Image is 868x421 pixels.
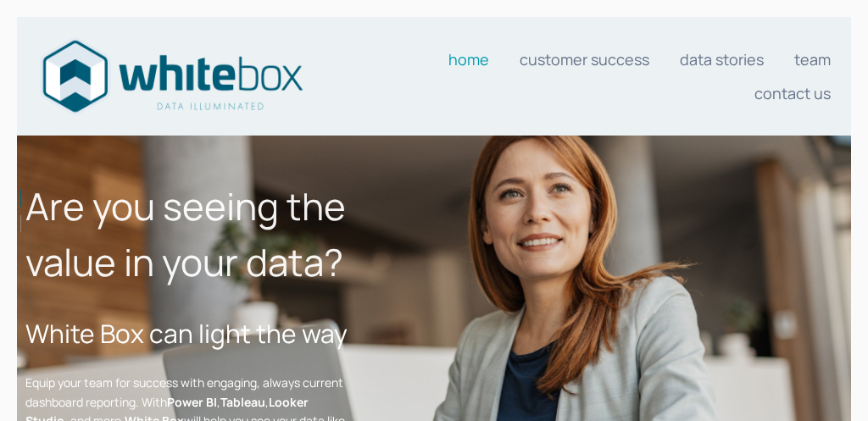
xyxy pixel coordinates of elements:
a: Team [794,42,831,76]
a: Contact us [754,76,831,110]
h1: Are you seeing the value in your data? [25,178,349,290]
a: Data stories [680,42,764,76]
img: Data consultants [37,35,306,118]
strong: Tableau [220,394,265,410]
strong: Power BI [167,394,217,410]
a: Customer Success [520,42,649,76]
a: Home [448,42,489,76]
h2: White Box can light the way [25,314,349,352]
